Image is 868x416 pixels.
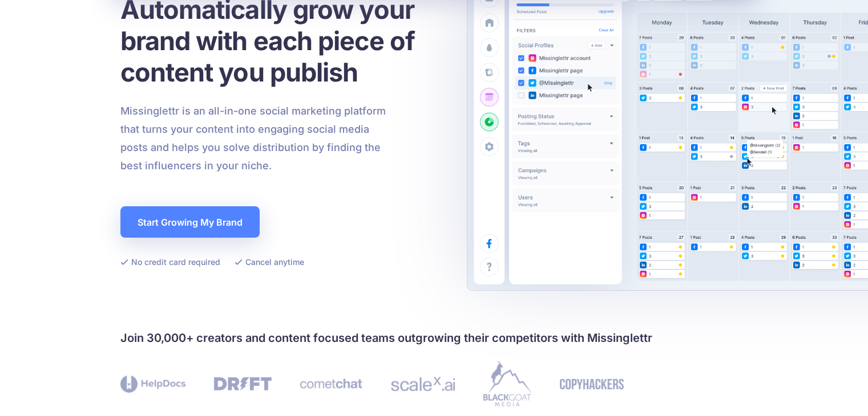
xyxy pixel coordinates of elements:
[235,255,304,269] li: Cancel anytime
[120,255,220,269] li: No credit card required
[120,206,260,238] a: Start Growing My Brand
[120,329,748,347] h4: Join 30,000+ creators and content focused teams outgrowing their competitors with Missinglettr
[120,102,386,175] p: Missinglettr is an all-in-one social marketing platform that turns your content into engaging soc...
